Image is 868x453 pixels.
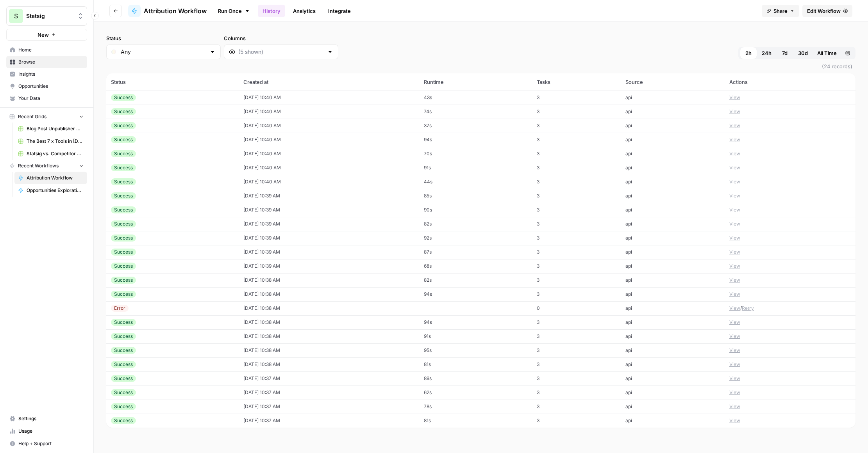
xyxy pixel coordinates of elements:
span: New [38,31,49,39]
td: api [621,161,725,175]
button: Recent Grids [6,111,87,123]
td: 94s [419,133,532,147]
a: Blog Post Unpublisher Grid (master) [14,123,87,135]
div: Success [111,263,136,270]
button: View [729,403,740,410]
button: View [729,94,740,101]
td: api [621,400,725,414]
td: api [621,189,725,203]
button: View [729,361,740,368]
div: Success [111,347,136,354]
td: 3 [532,91,621,105]
button: View [729,417,740,424]
span: Attribution Workflow [144,6,207,16]
td: api [621,315,725,329]
button: View [729,206,740,213]
div: Success [111,108,136,115]
td: api [621,133,725,147]
a: Run Once [213,4,255,18]
span: Edit Workflow [807,7,841,15]
div: Success [111,122,136,129]
td: 3 [532,343,621,357]
span: 24h [762,49,772,57]
button: View [729,277,740,284]
div: Error [111,305,129,312]
td: [DATE] 10:39 AM [239,245,419,259]
a: Browse [6,56,87,68]
td: [DATE] 10:38 AM [239,357,419,371]
td: 94s [419,287,532,301]
td: [DATE] 10:38 AM [239,273,419,287]
td: 74s [419,105,532,119]
td: [DATE] 10:40 AM [239,147,419,161]
div: Success [111,136,136,143]
span: Recent Workflows [18,162,59,169]
td: api [621,273,725,287]
td: 89s [419,371,532,385]
td: [DATE] 10:40 AM [239,133,419,147]
div: Success [111,192,136,199]
div: Success [111,94,136,101]
button: 24h [757,47,776,59]
a: Opportunities [6,80,87,92]
td: [DATE] 10:37 AM [239,400,419,414]
td: 3 [532,259,621,273]
div: Success [111,291,136,298]
td: 81s [419,357,532,371]
td: api [621,259,725,273]
button: View [729,122,740,129]
span: Opportunities Exploration Workflow [27,187,84,194]
td: api [621,245,725,259]
div: Success [111,417,136,424]
td: api [621,371,725,385]
span: (24 records) [106,59,855,73]
a: Insights [6,68,87,80]
th: Status [106,73,239,91]
td: 92s [419,231,532,245]
div: Success [111,375,136,382]
td: [DATE] 10:40 AM [239,91,419,105]
button: View [729,136,740,143]
button: View [729,305,740,312]
button: View [729,192,740,199]
td: 85s [419,189,532,203]
td: 3 [532,315,621,329]
td: 0 [532,301,621,315]
td: 3 [532,357,621,371]
td: 70s [419,147,532,161]
td: [DATE] 10:39 AM [239,259,419,273]
td: 3 [532,147,621,161]
span: 7d [782,49,788,57]
a: Usage [6,425,87,437]
td: 43s [419,91,532,105]
td: [DATE] 10:40 AM [239,105,419,119]
th: Source [621,73,725,91]
a: Edit Workflow [802,5,852,17]
td: [DATE] 10:37 AM [239,385,419,400]
div: Success [111,361,136,368]
a: Statsig vs. Competitor v2 Grid [14,147,87,160]
button: View [729,234,740,242]
button: View [729,178,740,185]
div: Success [111,220,136,227]
td: [DATE] 10:38 AM [239,343,419,357]
td: 3 [532,231,621,245]
td: api [621,357,725,371]
span: S [14,11,18,21]
button: View [729,249,740,256]
span: The Best 7 x Tools in [DATE] Grid [27,138,84,145]
td: 3 [532,329,621,343]
a: History [258,5,285,17]
td: [DATE] 10:39 AM [239,203,419,217]
span: All Time [817,49,837,57]
td: 82s [419,217,532,231]
td: 3 [532,175,621,189]
span: Browse [18,59,84,66]
td: 91s [419,329,532,343]
div: Success [111,389,136,396]
span: 30d [798,49,808,57]
a: The Best 7 x Tools in [DATE] Grid [14,135,87,147]
td: api [621,343,725,357]
th: Actions [725,73,855,91]
button: Share [762,5,799,17]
